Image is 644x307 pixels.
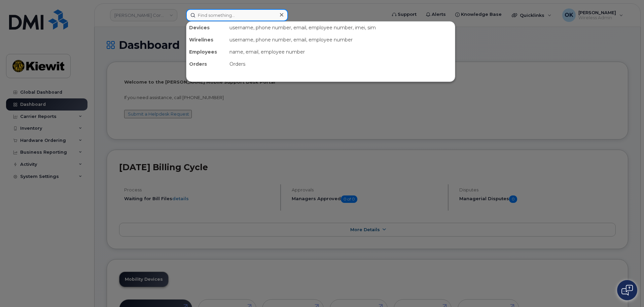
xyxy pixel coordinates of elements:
[227,22,455,34] div: username, phone number, email, employee number, imei, sim
[186,22,227,34] div: Devices
[621,285,633,296] img: Open chat
[227,46,455,58] div: name, email, employee number
[186,34,227,46] div: Wirelines
[186,46,227,58] div: Employees
[227,58,455,70] div: Orders
[186,58,227,70] div: Orders
[227,34,455,46] div: username, phone number, email, employee number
